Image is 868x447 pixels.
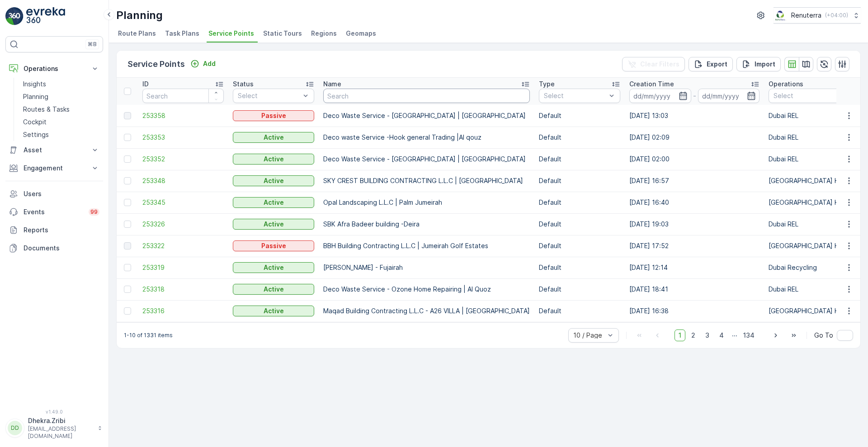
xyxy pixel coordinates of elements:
[24,164,85,173] p: Engagement
[203,59,216,68] p: Add
[625,235,764,257] td: [DATE] 17:52
[5,7,24,25] img: logo
[233,197,314,208] button: Active
[689,57,733,71] button: Export
[233,154,314,165] button: Active
[165,29,199,38] span: Task Plans
[534,127,625,148] td: Default
[19,116,103,128] a: Cockpit
[622,57,685,71] button: Clear Filters
[23,130,49,139] p: Settings
[28,425,93,440] p: [EMAIL_ADDRESS][DOMAIN_NAME]
[319,148,534,170] td: Deco Waste Service - [GEOGRAPHIC_DATA] | [GEOGRAPHIC_DATA]
[323,89,530,103] input: Search
[534,105,625,127] td: Default
[544,91,606,100] p: Select
[814,331,833,340] span: Go To
[208,29,254,38] span: Service Points
[774,10,788,20] img: Screenshot_2024-07-26_at_13.33.01.png
[319,213,534,235] td: SBK Afra Badeer building -Deira
[142,220,224,229] a: 253326
[675,329,685,341] span: 1
[264,220,284,229] p: Active
[534,192,625,213] td: Default
[769,80,803,89] p: Operations
[142,111,224,120] span: 253358
[19,128,103,141] a: Settings
[124,286,131,293] div: Toggle Row Selected
[764,257,854,278] td: Dubai Recycling
[319,278,534,300] td: Deco Waste Service - Ozone Home Repairing | Al Quoz
[142,176,224,185] a: 253348
[534,300,625,322] td: Default
[142,263,224,272] a: 253319
[764,105,854,127] td: Dubai REL
[311,29,337,38] span: Regions
[715,329,728,341] span: 4
[534,148,625,170] td: Default
[233,110,314,121] button: Passive
[534,213,625,235] td: Default
[264,306,284,315] p: Active
[90,208,98,216] p: 99
[629,89,691,103] input: dd/mm/yyyy
[687,329,699,341] span: 2
[264,133,284,142] p: Active
[142,285,224,294] span: 253318
[5,239,103,257] a: Documents
[319,235,534,257] td: BBH Building Contracting L.L.C | Jumeirah Golf Estates
[26,7,65,25] img: logo_light-DOdMpM7g.png
[124,155,131,163] div: Toggle Row Selected
[238,91,300,100] p: Select
[142,306,224,315] a: 253316
[24,226,99,235] p: Reports
[764,148,854,170] td: Dubai REL
[142,133,224,142] a: 253353
[23,80,46,89] p: Insights
[764,170,854,192] td: [GEOGRAPHIC_DATA] HAT
[319,192,534,213] td: Opal Landscaping L.L.C | Palm Jumeirah
[261,241,286,250] p: Passive
[24,189,99,198] p: Users
[764,213,854,235] td: Dubai REL
[127,58,185,71] p: Service Points
[319,257,534,278] td: [PERSON_NAME] - Fujairah
[142,198,224,207] a: 253345
[142,155,224,164] a: 253352
[233,132,314,143] button: Active
[233,284,314,295] button: Active
[693,90,696,101] p: -
[233,80,254,89] p: Status
[625,105,764,127] td: [DATE] 13:03
[24,207,83,216] p: Events
[323,80,341,89] p: Name
[124,307,131,315] div: Toggle Row Selected
[534,257,625,278] td: Default
[764,278,854,300] td: Dubai REL
[534,235,625,257] td: Default
[124,112,131,119] div: Toggle Row Selected
[319,127,534,148] td: Deco waste Service -Hook general Trading |Al qouz
[698,89,760,103] input: dd/mm/yyyy
[625,192,764,213] td: [DATE] 16:40
[539,80,555,89] p: Type
[5,185,103,203] a: Users
[319,105,534,127] td: Deco Waste Service - [GEOGRAPHIC_DATA] | [GEOGRAPHIC_DATA]
[142,241,224,250] span: 253322
[19,78,103,90] a: Insights
[264,198,284,207] p: Active
[233,262,314,273] button: Active
[5,221,103,239] a: Reports
[739,329,759,341] span: 134
[23,105,70,114] p: Routes & Tasks
[233,219,314,230] button: Active
[774,7,861,24] button: Renuterra(+04:00)
[791,11,821,20] p: Renuterra
[233,306,314,316] button: Active
[264,155,284,164] p: Active
[264,263,284,272] p: Active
